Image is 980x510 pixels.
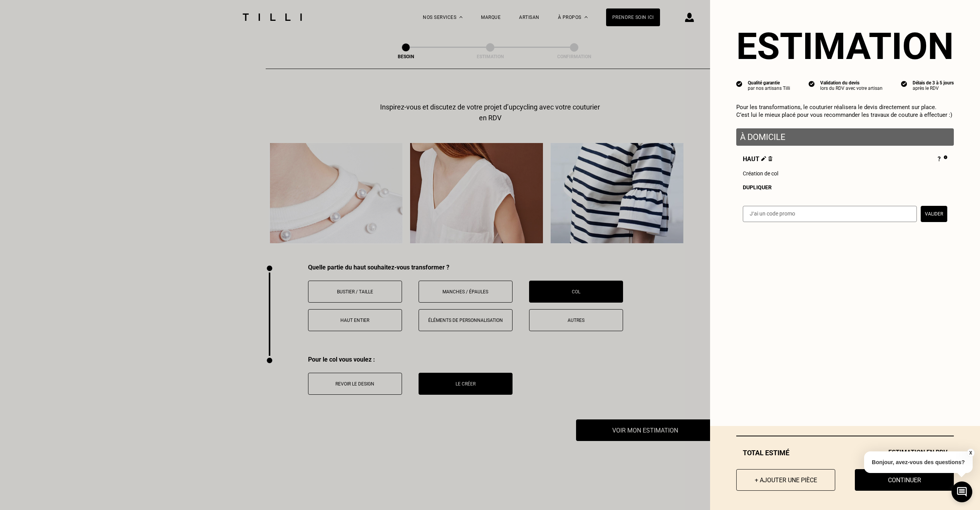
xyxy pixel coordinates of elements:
[809,80,815,87] img: icon list info
[967,449,974,457] button: X
[944,155,947,159] img: Pourquoi le prix est indéfini ?
[736,25,954,68] section: Estimation
[820,80,883,86] div: Validation du devis
[901,80,907,87] img: icon list info
[748,86,790,91] div: par nos artisans Tilli
[913,86,954,91] div: après le RDV
[921,206,947,222] button: Valider
[938,155,947,164] div: ?
[743,155,772,164] span: Haut
[855,469,954,491] button: Continuer
[913,80,954,86] div: Délais de 3 à 5 jours
[864,451,973,473] p: Bonjour, avez-vous des questions?
[743,184,947,190] div: Dupliquer
[736,469,835,491] button: + Ajouter une pièce
[768,156,772,161] img: Supprimer
[736,80,742,87] img: icon list info
[736,103,954,119] p: Pour les transformations, le couturier réalisera le devis directement sur place. C’est lui le mie...
[743,206,917,222] input: J‘ai un code promo
[743,170,778,177] span: Création de col
[761,156,766,161] img: Éditer
[820,86,883,91] div: lors du RDV avec votre artisan
[740,132,950,142] p: À domicile
[736,449,954,457] div: Total estimé
[748,80,790,86] div: Qualité garantie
